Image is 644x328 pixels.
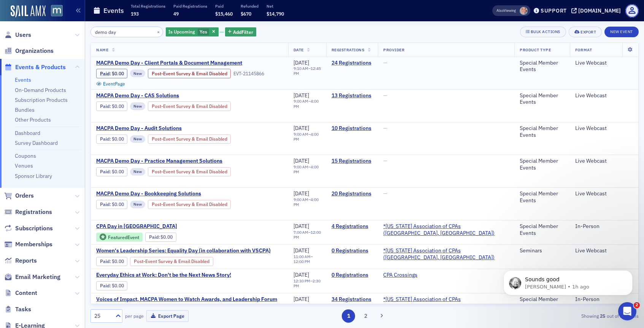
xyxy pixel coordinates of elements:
[15,31,31,39] span: Users
[332,158,373,165] a: 15 Registrations
[130,246,143,258] button: Send a message…
[131,11,139,17] span: 193
[571,8,623,13] button: [DOMAIN_NAME]
[15,97,68,103] a: Subscription Products
[100,258,109,264] a: Paid
[15,139,58,146] a: Survey Dashboard
[4,47,54,55] a: Organizations
[168,29,195,35] span: Is Upcoming
[100,201,109,207] a: Paid
[130,168,145,176] div: New
[618,302,636,320] iframe: Intercom live chat
[4,192,34,200] a: Orders
[383,59,387,66] span: —
[133,3,147,17] div: Close
[100,136,112,142] span: :
[108,235,139,239] div: Featured Event
[51,5,63,17] img: SailAMX
[293,278,310,284] time: 12:30 PM
[96,233,143,242] div: Featured Event
[293,271,309,278] span: [DATE]
[112,103,124,109] span: $0.00
[166,27,219,37] div: Yes
[96,223,224,230] span: CPA Day in Annapolis
[293,66,321,76] time: 12:45 PM
[15,289,37,297] span: Content
[541,7,567,14] div: Support
[520,27,566,37] button: Bulk Actions
[383,272,417,279] a: CPA Crossings
[383,223,509,236] a: *[US_STATE] Association of CPAs ([GEOGRAPHIC_DATA], [GEOGRAPHIC_DATA])
[96,296,283,309] a: Voices of Impact, MACPA Women to Watch Awards, and Leadership Forum (Full Day Attendance)
[599,312,607,319] strong: 25
[293,254,321,264] div: –
[155,28,162,35] button: ×
[383,125,387,132] span: —
[293,230,308,235] time: 7:00 AM
[36,249,42,255] button: Upload attachment
[100,169,112,174] span: :
[96,190,283,197] a: MACPA Demo Day - Bookkeeping Solutions
[575,47,592,52] span: Format
[293,164,308,170] time: 9:00 AM
[332,223,373,230] a: 4 Registrations
[293,230,321,240] div: –
[241,3,259,9] p: Refunded
[215,3,233,9] p: Paid
[4,273,60,281] a: Email Marketing
[575,92,633,99] div: Live Webcast
[332,92,373,99] a: 13 Registrations
[293,197,308,202] time: 9:00 AM
[200,29,207,35] span: Yes
[293,254,311,259] time: 11:00 AM
[15,240,52,249] span: Memberships
[383,272,431,279] span: CPA Crossings
[125,312,144,319] label: per page
[148,69,231,78] div: Post-Event Survey
[520,125,565,138] div: Special Member Events
[492,254,644,307] iframe: Intercom notifications message
[520,92,565,106] div: Special Member Events
[332,272,373,279] a: 0 Registrations
[90,27,163,37] input: Search…
[4,305,31,314] a: Tasks
[146,310,189,322] button: Export Page
[293,99,321,109] div: –
[15,192,34,200] span: Orders
[575,247,633,254] div: Live Webcast
[575,190,633,197] div: Live Webcast
[383,190,387,197] span: —
[332,296,373,303] a: 34 Registrations
[24,249,30,255] button: Gif picker
[12,249,18,255] button: Emoji picker
[149,234,159,240] a: Paid
[112,169,124,174] span: $0.00
[96,247,271,254] span: Women's Leadership Series: Equality Day (in collaboration with VSCPA)
[581,30,596,34] div: Export
[112,201,124,207] span: $0.00
[4,63,66,71] a: Events & Products
[293,190,309,197] span: [DATE]
[148,200,231,209] div: Post-Event Survey
[148,167,231,176] div: Post-Event Survey
[15,305,31,314] span: Tasks
[520,158,565,171] div: Special Member Events
[100,103,109,109] a: Paid
[531,30,560,34] div: Bulk Actions
[96,60,242,67] span: MACPA Demo Day - Client Portals & Document Management
[293,279,321,288] div: –
[94,312,111,320] div: 25
[293,92,309,99] span: [DATE]
[96,200,127,209] div: Paid: 20 - $0
[15,208,52,216] span: Registrations
[96,69,127,78] div: Paid: 24 - $0
[22,4,34,16] img: Profile image for Aidan
[15,162,33,169] a: Venues
[100,169,109,174] a: Paid
[96,125,224,132] span: MACPA Demo Day - Audit Solutions
[173,3,207,9] p: Paid Registrations
[46,5,63,18] a: View Homepage
[575,158,633,165] div: Live Webcast
[15,257,37,265] span: Reports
